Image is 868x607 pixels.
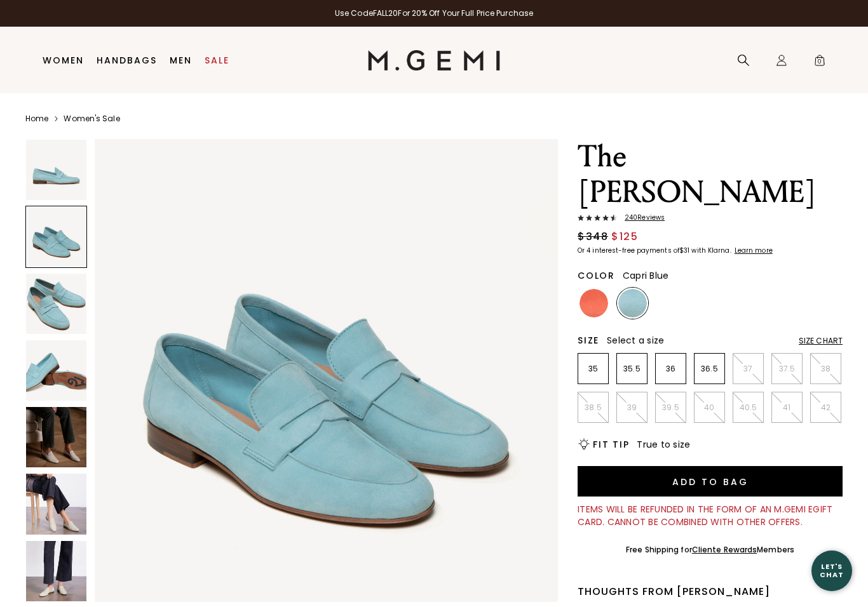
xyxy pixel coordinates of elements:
p: 37 [733,364,763,374]
strong: FALL20 [373,8,398,18]
a: Women [43,55,84,65]
img: The Sacca Donna [95,139,558,602]
img: The Sacca Donna [26,274,86,334]
h2: Fit Tip [593,439,629,450]
img: The Sacca Donna [26,340,86,401]
div: Free Shipping for Members [626,545,794,555]
img: The Sacca Donna [26,541,86,601]
p: 38 [811,364,841,374]
img: M.Gemi [368,50,501,70]
div: Size Chart [799,336,843,346]
button: Add to Bag [578,466,843,497]
img: The Sacca Donna [26,140,86,200]
div: Thoughts from [PERSON_NAME] [578,584,843,599]
klarna-placement-style-body: Or 4 interest-free payments of [578,246,679,255]
span: $125 [611,229,638,244]
a: Women's Sale [64,114,119,124]
p: 40.5 [733,403,763,413]
p: 39 [617,403,647,413]
h2: Color [578,270,615,281]
h2: Size [578,335,599,345]
a: Home [25,114,48,124]
img: Capri Blue [618,289,647,317]
p: 39.5 [656,403,686,413]
p: 36.5 [695,364,724,374]
klarna-placement-style-cta: Learn more [735,246,773,255]
klarna-placement-style-amount: $31 [679,246,689,255]
div: Items will be refunded in the form of an M.Gemi eGift Card. Cannot be combined with other offers. [578,503,843,528]
p: 35 [578,364,608,374]
span: True to size [637,438,690,451]
p: 41 [772,403,802,413]
span: Select a size [607,334,664,347]
span: 0 [813,57,826,69]
span: Capri Blue [623,269,669,282]
span: $348 [578,229,608,244]
h1: The [PERSON_NAME] [578,139,843,210]
a: Learn more [733,247,773,255]
div: Let's Chat [811,563,852,578]
a: Handbags [97,55,157,65]
p: 35.5 [617,364,647,374]
p: 38.5 [578,403,608,413]
p: 42 [811,403,841,413]
img: The Sacca Donna [26,474,86,534]
img: The Sacca Donna [26,407,86,467]
a: Sale [205,55,229,65]
klarna-placement-style-body: with Klarna [691,246,733,255]
p: 36 [656,364,686,374]
a: Cliente Rewards [692,544,757,555]
p: 37.5 [772,364,802,374]
a: Men [170,55,192,65]
img: Coral [580,289,608,317]
a: 240Reviews [578,214,843,224]
span: 240 Review s [617,214,665,222]
p: 40 [695,403,724,413]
